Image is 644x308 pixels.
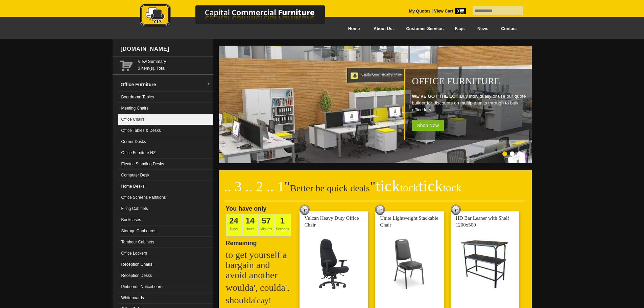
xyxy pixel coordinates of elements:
div: [DOMAIN_NAME] [118,39,213,59]
a: Home Desks [118,181,213,192]
span: tock [400,182,419,194]
strong: WE'VE GOT THE LOT! [412,94,460,99]
span: day! [257,296,271,305]
a: Whiteboards [118,292,213,304]
a: Office Lockers [118,248,213,259]
span: Seconds [275,214,291,236]
span: tock [443,182,461,194]
img: tick tock deal clock [375,205,385,215]
img: dropdown [207,82,211,86]
a: View Summary [138,58,211,65]
li: Page dot 2 [510,151,515,156]
a: Office Chairs [118,114,213,125]
a: Tambour Cabinets [118,237,213,248]
img: tick tock deal clock [451,205,461,215]
a: Contact [495,21,523,37]
li: Page dot 3 [517,151,522,156]
img: Capital Commercial Furniture Logo [121,3,358,28]
span: You have only [226,205,267,212]
a: Office Furnituredropdown [118,78,213,92]
span: 24 [229,216,238,225]
a: Capital Commercial Furniture Logo [121,3,358,30]
h2: to get yourself a bargain and avoid another [226,250,293,280]
a: Customer Service [399,21,448,37]
span: 1 [280,216,285,225]
a: Office Screens Partitions [118,192,213,203]
h2: shoulda' [226,295,293,306]
a: Reception Chairs [118,259,213,270]
img: Office Furniture [219,46,533,163]
span: Days [226,214,242,236]
li: Page dot 1 [502,151,507,156]
h2: woulda', coulda', [226,283,293,293]
a: Electric Standing Desks [118,159,213,170]
strong: View Cart [434,9,466,14]
h1: Office Furniture [412,76,528,86]
span: .. 3 .. 2 .. 1 [224,179,285,194]
span: " [370,179,461,194]
a: About Us [366,21,399,37]
span: Shop Now [412,120,444,131]
span: 0 item(s), Total: [138,58,211,71]
h2: Better be quick deals [224,181,526,201]
img: tick tock deal clock [300,205,310,215]
a: Corner Desks [118,136,213,147]
a: News [471,21,495,37]
a: Office Furniture WE'VE GOT THE LOT!Buy individually or use our quote builder for discounts on mul... [219,160,533,164]
a: Meeting Chairs [118,103,213,114]
span: tick tick [376,177,461,195]
a: Filing Cabinets [118,203,213,214]
a: View Cart0 [433,9,466,14]
a: Office Tables & Desks [118,125,213,136]
span: 57 [262,216,271,225]
a: Bookcases [118,214,213,226]
a: Computer Desk [118,170,213,181]
a: Reception Desks [118,270,213,281]
a: Faqs [449,21,471,37]
a: Office Furniture NZ [118,147,213,159]
a: My Quotes [409,9,431,14]
p: Buy individually or use our quote builder for discounts on multiple units through to bulk office ... [412,93,528,113]
a: Pinboards Noticeboards [118,281,213,292]
span: 0 [455,8,466,14]
span: Remaining [226,237,257,246]
a: Storage Cupboards [118,226,213,237]
span: Hours [242,214,258,236]
a: Boardroom Tables [118,92,213,103]
span: " [284,179,290,194]
span: Minutes [258,214,275,236]
span: 14 [245,216,255,225]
